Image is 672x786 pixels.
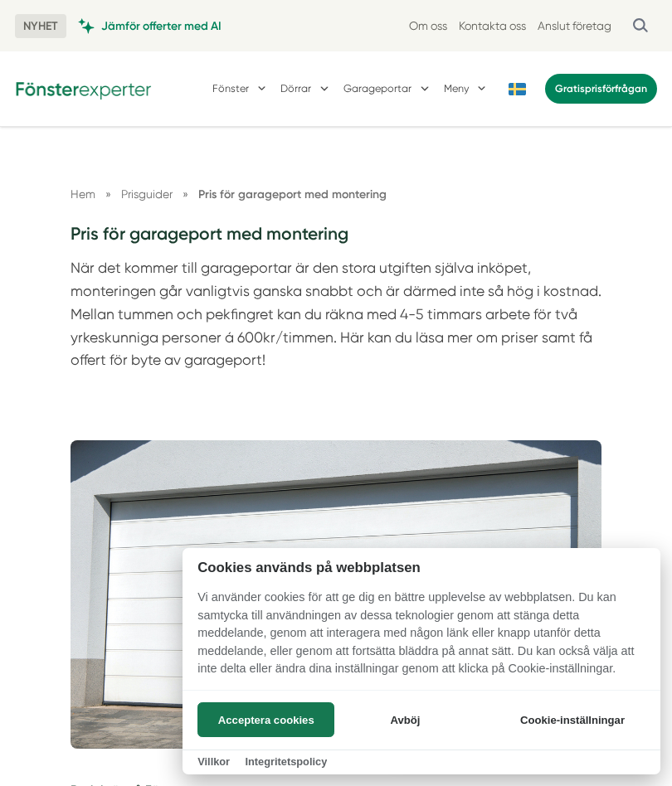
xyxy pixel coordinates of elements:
[183,589,660,690] p: Vi använder cookies för att ge dig en bättre upplevelse av webbplatsen. Du kan samtycka till anvä...
[339,702,472,737] button: Avböj
[245,755,327,768] a: Integritetspolicy
[499,702,645,737] button: Cookie-inställningar
[197,702,334,737] button: Acceptera cookies
[183,560,660,575] h2: Cookies används på webbplatsen
[197,755,230,768] a: Villkor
